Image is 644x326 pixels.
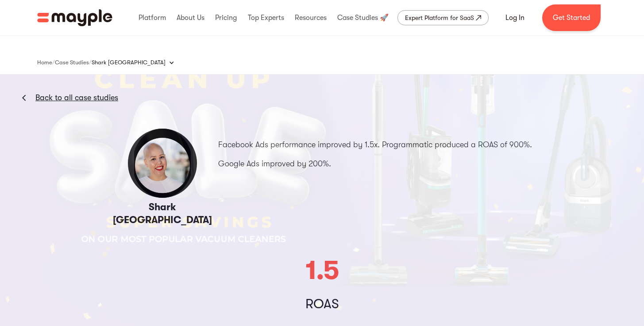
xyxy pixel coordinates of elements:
img: Mayple logo [37,9,112,26]
div: Top Experts [246,4,286,32]
div: Shark [GEOGRAPHIC_DATA] [92,58,166,67]
div: Platform [136,4,168,32]
div: About Us [174,4,207,32]
div: Resources [293,4,329,32]
a: Home [37,57,52,68]
a: home [37,9,112,26]
div: Shark [GEOGRAPHIC_DATA] [92,54,183,71]
a: Case Studies [55,57,89,68]
div: / [89,58,92,67]
a: Back to all case studies [35,92,118,103]
a: Get Started [542,4,601,31]
div: Pricing [213,4,239,32]
div: Expert Platform for SaaS [405,12,474,23]
div: / [52,58,55,67]
a: Log In [495,7,535,28]
a: Expert Platform for SaaS [397,10,489,25]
